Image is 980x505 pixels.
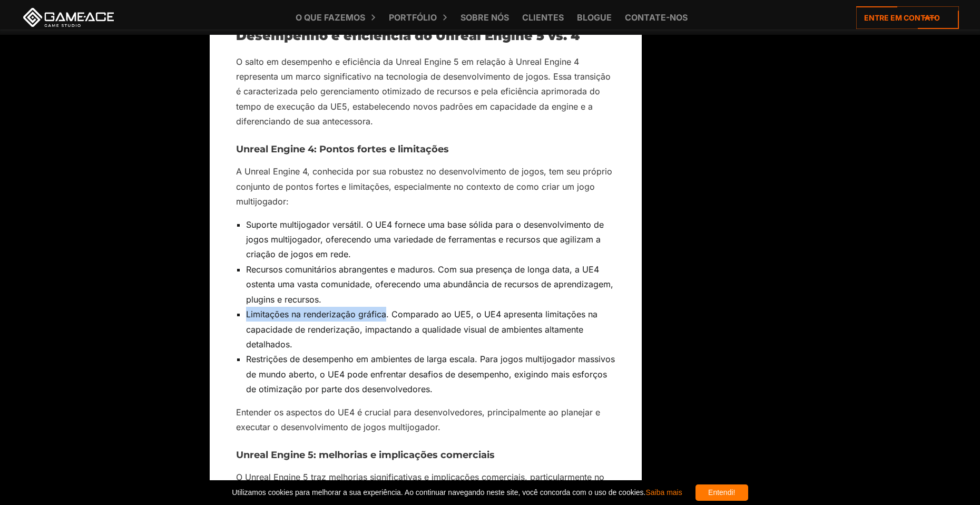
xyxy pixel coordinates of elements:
font: Limitações na renderização gráfica. Comparado ao UE5, o UE4 apresenta limitações na capacidade de... [246,309,597,349]
font: Suporte multijogador versátil. O UE4 fornece uma base sólida para o desenvolvimento de jogos mult... [246,219,604,260]
font: A Unreal Engine 4, conhecida por sua robustez no desenvolvimento de jogos, tem seu próprio conjun... [236,166,612,207]
font: Entender os aspectos do UE4 é crucial para desenvolvedores, principalmente ao planejar e executar... [236,407,600,432]
font: Unreal Engine 5: melhorias e implicações comerciais [236,449,495,461]
font: O salto em desempenho e eficiência da Unreal Engine 5 em relação à Unreal Engine 4 representa um ... [236,56,611,127]
a: Saiba mais [645,488,682,497]
font: Restrições de desempenho em ambientes de larga escala. Para jogos multijogador massivos de mundo ... [246,354,615,394]
font: Unreal Engine 4: Pontos fortes e limitações [236,143,449,155]
font: Entendi! [708,488,735,497]
font: O Unreal Engine 5 traz melhorias significativas e implicações comerciais, particularmente no que ... [236,472,604,497]
font: Recursos comunitários abrangentes e maduros. Com sua presença de longa data, a UE4 ostenta uma va... [246,264,613,305]
font: Desempenho e eficiência do Unreal Engine 5 vs. 4 [236,28,580,43]
font: Utilizamos cookies para melhorar a sua experiência. Ao continuar navegando neste site, você conco... [232,488,645,497]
